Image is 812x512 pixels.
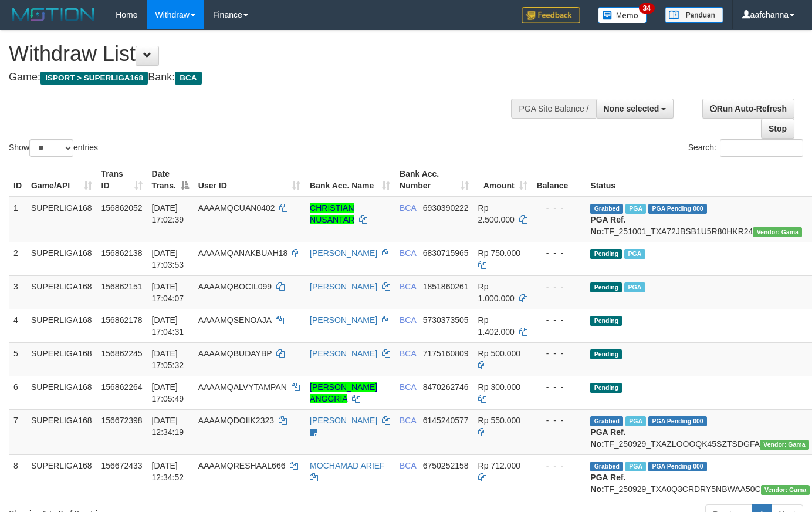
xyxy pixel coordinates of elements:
[423,203,469,213] span: Copy 6930390222 to clipboard
[9,242,26,275] td: 2
[478,203,515,224] span: Rp 2.500.000
[101,248,143,258] span: 156862138
[101,461,143,470] span: 156672433
[423,315,469,325] span: Copy 5730373505 to clipboard
[625,204,646,214] span: Marked by aafchhiseyha
[665,7,723,23] img: panduan.png
[753,227,802,237] span: Vendor URL: https://trx31.1velocity.biz
[198,461,286,470] span: AAAAMQRESHAAL666
[590,282,622,292] span: Pending
[400,315,416,325] span: BCA
[478,461,520,470] span: Rp 712.000
[97,163,147,197] th: Trans ID: activate to sort column ascending
[152,461,184,482] span: [DATE] 12:34:52
[590,416,623,426] span: Grabbed
[537,202,581,214] div: - - -
[9,376,26,409] td: 6
[101,382,143,392] span: 156862264
[152,248,184,270] span: [DATE] 17:03:53
[590,349,622,359] span: Pending
[9,72,530,83] h4: Game: Bank:
[9,139,98,157] label: Show entries
[310,349,377,358] a: [PERSON_NAME]
[590,249,622,259] span: Pending
[400,382,416,392] span: BCA
[590,473,625,494] b: PGA Ref. No:
[590,462,623,471] span: Grabbed
[310,382,377,403] a: [PERSON_NAME] ANGGRIA
[702,99,794,119] a: Run Auto-Refresh
[760,440,809,450] span: Vendor URL: https://trx31.1velocity.biz
[596,99,674,119] button: None selected
[400,416,416,425] span: BCA
[625,416,646,426] span: Marked by aafsoycanthlai
[478,416,520,425] span: Rp 550.000
[310,315,377,325] a: [PERSON_NAME]
[26,309,97,342] td: SUPERLIGA168
[532,163,586,197] th: Balance
[537,415,581,426] div: - - -
[305,163,395,197] th: Bank Acc. Name: activate to sort column ascending
[400,349,416,358] span: BCA
[101,282,143,291] span: 156862151
[101,315,143,325] span: 156862178
[537,247,581,259] div: - - -
[625,462,646,471] span: Marked by aafsoycanthlai
[9,163,26,197] th: ID
[590,427,625,449] b: PGA Ref. No:
[198,416,274,425] span: AAAAMQDOIIK2323
[9,6,98,23] img: MOTION_logo.png
[400,282,416,291] span: BCA
[478,315,515,336] span: Rp 1.402.000
[101,349,143,358] span: 156862245
[26,342,97,376] td: SUPERLIGA168
[198,382,287,392] span: AAAAMQALVYTAMPAN
[604,104,659,113] span: None selected
[152,382,184,403] span: [DATE] 17:05:49
[152,416,184,437] span: [DATE] 12:34:19
[590,316,622,326] span: Pending
[9,409,26,454] td: 7
[26,197,97,242] td: SUPERLIGA168
[473,163,532,197] th: Amount: activate to sort column ascending
[423,382,469,392] span: Copy 8470262746 to clipboard
[624,282,645,292] span: Marked by aafsoycanthlai
[395,163,473,197] th: Bank Acc. Number: activate to sort column ascending
[537,381,581,393] div: - - -
[624,249,645,259] span: Marked by aafsoycanthlai
[310,416,377,425] a: [PERSON_NAME]
[537,460,581,471] div: - - -
[26,376,97,409] td: SUPERLIGA168
[152,315,184,336] span: [DATE] 17:04:31
[152,203,184,224] span: [DATE] 17:02:39
[688,139,803,157] label: Search:
[26,163,97,197] th: Game/API: activate to sort column ascending
[720,139,803,157] input: Search:
[26,409,97,454] td: SUPERLIGA168
[537,281,581,292] div: - - -
[152,349,184,370] span: [DATE] 17:05:32
[423,282,469,291] span: Copy 1851860261 to clipboard
[400,203,416,213] span: BCA
[423,416,469,425] span: Copy 6145240577 to clipboard
[310,248,377,258] a: [PERSON_NAME]
[9,342,26,376] td: 5
[198,248,288,258] span: AAAAMQANAKBUAH18
[26,454,97,500] td: SUPERLIGA168
[9,309,26,342] td: 4
[9,454,26,500] td: 8
[310,461,385,470] a: MOCHAMAD ARIEF
[761,485,810,495] span: Vendor URL: https://trx31.1velocity.biz
[9,42,530,66] h1: Withdraw List
[29,139,73,157] select: Showentries
[400,248,416,258] span: BCA
[310,282,377,291] a: [PERSON_NAME]
[26,242,97,275] td: SUPERLIGA168
[511,99,596,119] div: PGA Site Balance /
[101,416,143,425] span: 156672398
[152,282,184,303] span: [DATE] 17:04:07
[101,203,143,213] span: 156862052
[400,461,416,470] span: BCA
[198,315,271,325] span: AAAAMQSENOAJA
[590,204,623,214] span: Grabbed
